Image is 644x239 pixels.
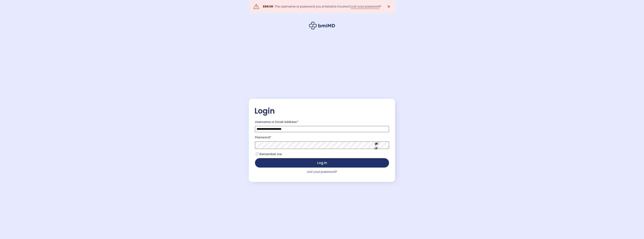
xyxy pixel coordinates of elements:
[387,4,390,9] span: ✕
[351,4,379,9] a: Lost your password
[366,139,387,152] button: Show password
[255,134,389,140] label: Password
[259,152,282,156] span: Remember me
[255,158,389,168] button: Log in
[256,153,258,155] input: Remember me
[263,4,273,9] strong: ERROR
[307,170,337,174] a: Lost your password?
[385,3,392,10] a: ✕
[263,4,381,9] div: : The username or password you entered is incorrect. ?
[255,119,389,125] label: Username or Email Address
[254,106,390,116] h2: Login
